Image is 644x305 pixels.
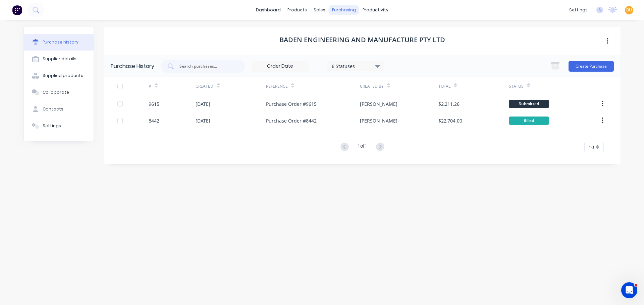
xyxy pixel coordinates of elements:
span: 10 [589,144,594,151]
img: Factory [12,5,22,15]
div: Contacts [43,106,63,112]
div: Purchase History [111,62,154,70]
button: Contacts [24,101,94,118]
div: 8442 [149,117,159,124]
div: [DATE] [196,100,210,107]
button: Supplier details [24,51,94,67]
div: $2,211.26 [438,100,460,107]
div: Purchase history [43,39,78,45]
div: sales [310,5,329,15]
input: Search purchases... [179,63,234,70]
div: Collaborate [43,89,69,95]
div: 9615 [149,100,159,107]
div: Total [438,83,450,89]
button: Create Purchase [569,61,614,72]
a: dashboard [253,5,284,15]
div: 6 Statuses [332,62,380,69]
div: Purchase Order #9615 [266,100,317,107]
div: settings [566,5,591,15]
div: Supplier details [43,56,76,62]
div: Supplied products [43,73,83,79]
div: Reference [266,83,288,89]
button: Supplied products [24,67,94,84]
div: [DATE] [196,117,210,124]
input: Order Date [252,61,308,71]
div: [PERSON_NAME] [360,100,397,107]
iframe: Intercom live chat [621,282,637,298]
div: [PERSON_NAME] [360,117,397,124]
button: Purchase history [24,34,94,51]
h1: BADEN ENGINEERING AND MANUFACTURE PTY LTD [279,36,445,44]
div: Created [196,83,213,89]
div: purchasing [329,5,359,15]
span: BH [626,7,632,13]
div: 1 of 1 [358,142,367,152]
div: $22,704.00 [438,117,462,124]
div: Billed [509,117,549,125]
button: Collaborate [24,84,94,101]
button: Settings [24,118,94,134]
div: Created By [360,83,384,89]
div: Settings [43,123,61,129]
div: productivity [359,5,392,15]
div: Status [509,83,524,89]
div: Submitted [509,100,549,108]
div: products [284,5,310,15]
div: Purchase Order #8442 [266,117,317,124]
div: # [149,83,151,89]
